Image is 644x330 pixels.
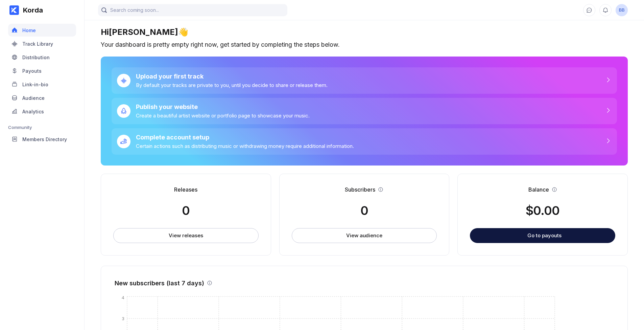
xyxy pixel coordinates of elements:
button: Go to payouts [470,228,615,243]
div: Hi [PERSON_NAME] 👋 [101,27,628,37]
div: $ 0.00 [526,203,559,218]
div: By default your tracks are private to you, until you decide to share or release them. [136,82,328,88]
a: Analytics [8,105,76,118]
div: Audience [22,95,45,101]
a: Upload your first trackBy default your tracks are private to you, until you decide to share or re... [112,67,617,94]
div: Subscribers [345,186,375,193]
div: Home [22,27,36,33]
div: Link-in-bio [22,82,48,87]
input: Search coming soon... [98,4,287,16]
div: Community [8,125,76,130]
div: View audience [346,232,382,239]
tspan: 4 [122,295,124,300]
div: Complete account setup [136,134,354,141]
button: BB [616,4,628,16]
a: Members Directory [8,133,76,146]
div: View releases [169,232,203,239]
div: 0 [360,203,368,218]
div: Go to payouts [527,232,562,239]
div: Your dashboard is pretty empty right now, get started by completing the steps below. [101,41,628,48]
tspan: 3 [122,315,124,321]
div: Balance [528,186,549,193]
a: Publish your websiteCreate a beautiful artist website or portfolio page to showcase your music. [112,98,617,124]
div: Analytics [22,109,44,114]
a: Payouts [8,64,76,78]
div: 0 [182,203,190,218]
div: New subscribers (last 7 days) [115,280,204,287]
div: Create a beautiful artist website or portfolio page to showcase your music. [136,112,310,119]
a: Audience [8,91,76,105]
div: Track Library [22,41,53,47]
a: Link-in-bio [8,78,76,91]
div: Upload your first track [136,73,328,80]
a: Track Library [8,37,76,51]
div: Payouts [22,68,42,74]
div: Publish your website [136,103,310,110]
div: Members Directory [22,136,67,142]
a: Home [8,24,76,37]
button: View audience [292,228,437,243]
a: Distribution [8,51,76,64]
div: bradley bowers [616,4,628,16]
div: Korda [19,6,43,14]
div: Certain actions such as distributing music or withdrawing money require additional information. [136,143,354,149]
button: View releases [113,228,259,243]
div: Distribution [22,54,50,60]
a: Complete account setupCertain actions such as distributing music or withdrawing money require add... [112,128,617,155]
div: Releases [174,186,197,193]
